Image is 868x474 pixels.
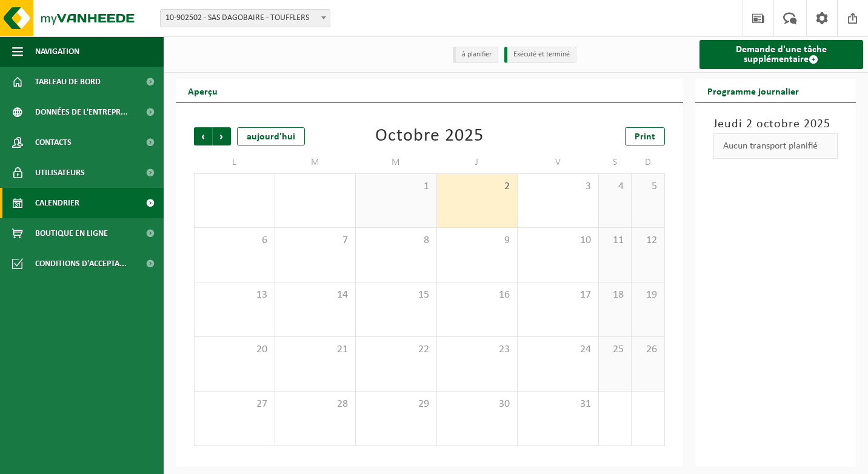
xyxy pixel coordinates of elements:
[605,289,625,302] span: 18
[605,234,625,247] span: 11
[518,152,599,173] td: V
[632,152,664,173] td: D
[524,343,592,356] span: 24
[443,343,512,356] span: 23
[625,127,665,145] a: Print
[201,234,269,247] span: 6
[35,97,128,127] span: Données de l'entrepr...
[281,398,350,411] span: 28
[35,67,101,97] span: Tableau de bord
[638,180,658,193] span: 5
[504,47,576,63] li: Exécuté et terminé
[362,234,430,247] span: 8
[635,132,655,142] span: Print
[453,47,498,63] li: à planifier
[176,79,230,102] h2: Aperçu
[524,180,592,193] span: 3
[281,234,350,247] span: 7
[35,127,72,158] span: Contacts
[201,398,269,411] span: 27
[281,343,350,356] span: 21
[201,289,269,302] span: 13
[638,343,658,356] span: 26
[605,343,625,356] span: 25
[699,40,864,69] a: Demande d'une tâche supplémentaire
[375,127,484,145] div: Octobre 2025
[443,289,512,302] span: 16
[201,343,269,356] span: 20
[524,398,592,411] span: 31
[599,152,632,173] td: S
[160,9,330,27] span: 10-902502 - SAS DAGOBAIRE - TOUFFLERS
[35,249,127,279] span: Conditions d'accepta...
[356,152,437,173] td: M
[35,218,108,249] span: Boutique en ligne
[524,234,592,247] span: 10
[194,127,212,145] span: Précédent
[605,180,625,193] span: 4
[237,127,305,145] div: aujourd'hui
[35,36,79,67] span: Navigation
[161,10,330,27] span: 10-902502 - SAS DAGOBAIRE - TOUFFLERS
[35,158,85,188] span: Utilisateurs
[638,234,658,247] span: 12
[443,234,512,247] span: 9
[362,180,430,193] span: 1
[362,289,430,302] span: 15
[713,115,838,133] h3: Jeudi 2 octobre 2025
[437,152,518,173] td: J
[362,398,430,411] span: 29
[713,133,838,159] div: Aucun transport planifié
[194,152,275,173] td: L
[638,289,658,302] span: 19
[281,289,350,302] span: 14
[275,152,356,173] td: M
[213,127,231,145] span: Suivant
[524,289,592,302] span: 17
[695,79,811,102] h2: Programme journalier
[443,398,512,411] span: 30
[443,180,512,193] span: 2
[362,343,430,356] span: 22
[35,188,79,218] span: Calendrier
